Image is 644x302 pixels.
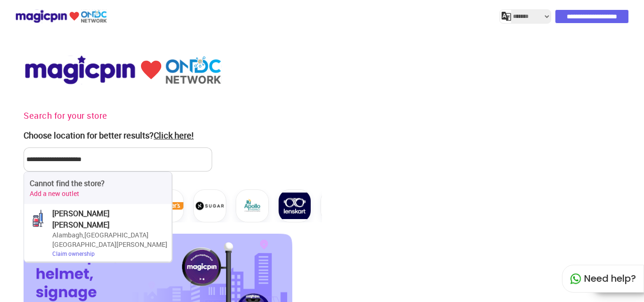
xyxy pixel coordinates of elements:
[321,189,354,222] img: icon
[562,265,644,293] div: Need help?
[15,8,107,24] img: ondc-logo-new-small.8a59708e.svg
[570,273,581,285] img: whatapp_green.7240e66a.svg
[30,189,166,198] p: Add a new outlet
[52,249,168,258] div: Claim ownership
[236,189,269,222] img: icon
[278,189,311,222] img: icon
[193,189,226,222] img: icon
[52,208,168,230] div: [PERSON_NAME] [PERSON_NAME]
[52,230,168,240] div: Alambagh , [GEOGRAPHIC_DATA]
[30,178,166,189] p: Cannot find the store?
[502,12,511,21] img: j2MGCQAAAABJRU5ErkJggg==
[24,130,194,142] div: Choose location for better results?
[24,56,222,84] img: ondc-logo-new.85ceabc7.svg
[24,108,322,124] h3: Search for your store
[52,240,168,249] div: [GEOGRAPHIC_DATA][PERSON_NAME]
[154,130,194,141] u: Click here!
[28,208,49,229] img: Z7ZBjrRtCzBHXmcJxv_I2w_ZVjcDAV2_wh1KJQjpJO0Lj91VwhyA_-TQZFcfEvpQ5-RCalETsXPnQlmR7Z3317-Isg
